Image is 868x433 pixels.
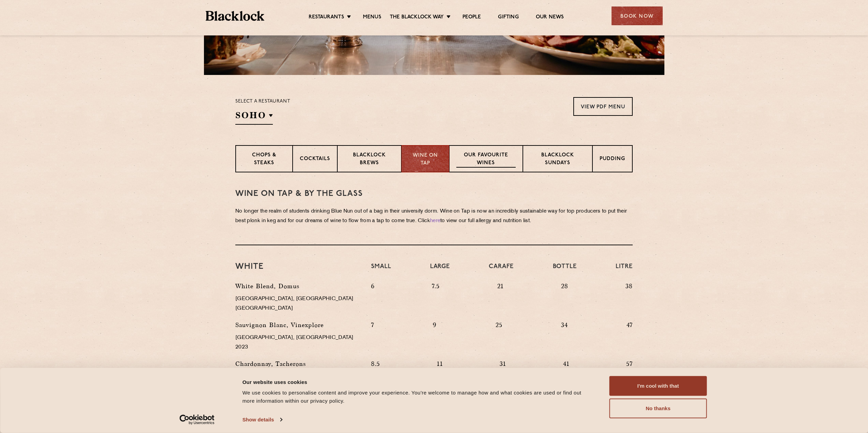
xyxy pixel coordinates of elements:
[498,14,518,21] a: Gifting
[627,320,633,356] p: 47
[609,399,707,418] button: No thanks
[616,262,633,278] h4: Litre
[626,359,633,385] p: 57
[563,359,570,385] p: 41
[371,281,374,317] p: 6
[363,14,381,21] a: Menus
[390,14,444,21] a: The Blacklock Way
[573,97,633,116] a: View PDF Menu
[167,415,227,425] a: Usercentrics Cookiebot - opens in a new window
[235,294,361,313] p: [GEOGRAPHIC_DATA], [GEOGRAPHIC_DATA] [GEOGRAPHIC_DATA]
[561,320,568,356] p: 34
[430,218,440,223] a: here
[600,155,625,164] p: Pudding
[553,262,577,278] h4: Bottle
[371,359,380,385] p: 8.5
[489,262,514,278] h4: Carafe
[344,152,394,168] p: Blacklock Brews
[430,262,450,278] h4: Large
[235,207,633,226] p: No longer the realm of students drinking Blue Nun out of a bag in their university dorm. Wine on ...
[432,281,440,317] p: 7.5
[235,109,273,125] h2: SOHO
[609,376,707,396] button: I'm cool with that
[235,97,290,106] p: Select a restaurant
[242,415,282,425] a: Show details
[243,152,285,168] p: Chops & Steaks
[437,359,443,385] p: 11
[409,152,442,167] p: Wine on Tap
[235,189,633,198] h3: WINE on tap & by the glass
[500,359,506,385] p: 31
[561,281,568,317] p: 28
[235,320,361,330] p: Sauvignon Blanc, Vinexplore
[496,320,502,356] p: 25
[433,320,437,356] p: 9
[235,262,361,271] h3: White
[530,152,585,168] p: Blacklock Sundays
[371,320,374,356] p: 7
[462,14,481,21] a: People
[309,14,344,21] a: Restaurants
[235,333,361,352] p: [GEOGRAPHIC_DATA], [GEOGRAPHIC_DATA] 2023
[497,281,504,317] p: 21
[242,378,594,386] div: Our website uses cookies
[206,11,265,21] img: BL_Textured_Logo-footer-cropped.svg
[235,359,361,369] p: Chardonnay, Tacherons
[456,152,515,168] p: Our favourite wines
[242,389,594,405] div: We use cookies to personalise content and improve your experience. You're welcome to manage how a...
[626,281,633,317] p: 38
[612,6,663,25] div: Book Now
[300,155,330,164] p: Cocktails
[235,281,361,291] p: White Blend, Domus
[371,262,391,278] h4: Small
[536,14,564,21] a: Our News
